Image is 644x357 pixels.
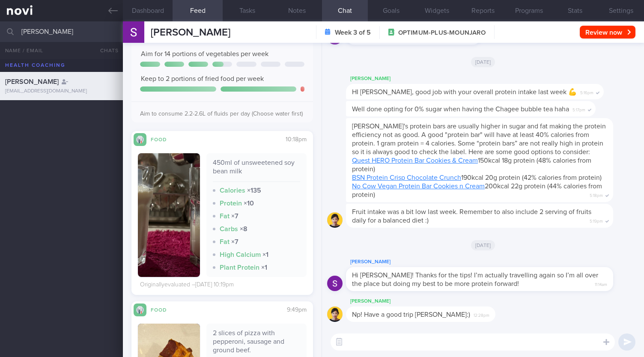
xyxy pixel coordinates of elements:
span: 5:16pm [580,88,593,96]
strong: × 8 [240,226,247,232]
span: [DATE] [471,57,495,67]
span: OPTIMUM-PLUS-MOUNJARO [398,29,486,37]
strong: Fat [220,213,230,220]
span: Fruit intake was a bit low last week. Remember to also include 2 serving of fruits daily for a ba... [352,208,591,224]
div: [EMAIL_ADDRESS][DOMAIN_NAME] [5,88,118,95]
strong: Protein [220,200,242,207]
div: Food [146,306,181,313]
strong: × 7 [231,213,239,220]
a: No Cow Vegan Protein Bar Cookies n Cream [352,183,485,190]
span: 150kcal 18g protein (48% calories from protein) [352,157,591,173]
span: Keep to 2 portions of fried food per week [141,75,264,82]
strong: × 10 [244,200,254,207]
strong: Plant Protein [220,264,259,271]
a: Quest HERO Protein Bar Cookies & Cream [352,157,478,164]
div: Originally evaluated – [DATE] 10:19pm [140,281,234,289]
span: [PERSON_NAME] [5,78,59,85]
div: Food [146,135,181,143]
span: Aim for 14 portions of vegetables per week [141,51,268,57]
span: [DATE] [471,240,495,250]
strong: × 1 [261,264,267,271]
span: 11:14am [595,280,607,288]
span: 10:18pm [286,137,307,143]
button: Review now [580,26,635,39]
img: 450ml of unsweetened soy bean milk [138,153,200,277]
span: 190kcal 20g protein (42% calories from protein) [352,174,602,181]
strong: High Calcium [220,251,261,258]
span: 5:19pm [590,216,603,224]
button: Chats [89,42,123,59]
strong: × 1 [262,251,268,258]
strong: Week 3 of 5 [335,28,371,37]
span: 5:18pm [590,190,603,199]
span: HI [PERSON_NAME], good job with your overall protein intake last week 💪 [352,89,577,95]
strong: × 135 [247,187,261,194]
span: 9:49pm [287,307,307,313]
div: 450ml of unsweetened soy bean milk [213,158,300,182]
strong: Calories [220,187,245,194]
strong: Fat [220,238,230,245]
span: 200kcal 22g protein (44% calories from protein) [352,183,602,198]
span: [PERSON_NAME]'s protein bars are usually higher in sugar and fat making the protein efficiency no... [352,123,606,155]
span: Well done opting for 0% sugar when having the Chagee bubble tea haha [352,106,569,113]
div: [PERSON_NAME] [346,257,639,267]
span: Aim to consume 2.2-2.6L of fluids per day (Choose water first) [140,111,303,117]
div: [PERSON_NAME] [346,74,629,84]
span: 5:17pm [572,105,585,113]
strong: × 7 [231,238,239,245]
span: Hi [PERSON_NAME]! Thanks for the tips! I’m actually travelling again so I’m all over the place bu... [352,272,598,287]
span: Np! Have a good trip [PERSON_NAME]:) [352,311,470,318]
span: 12:28pm [474,310,489,318]
strong: Carbs [220,226,238,232]
a: BSN Protein Crisp Chocolate Crunch [352,174,461,181]
span: [PERSON_NAME] [151,27,230,38]
div: [PERSON_NAME] [346,296,521,306]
